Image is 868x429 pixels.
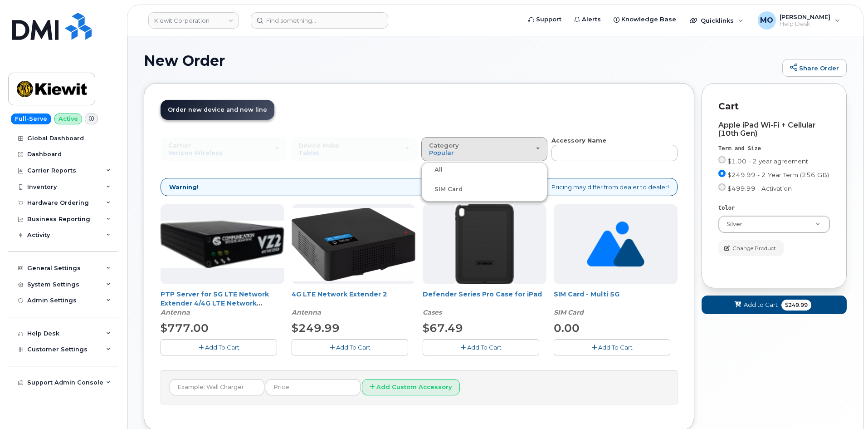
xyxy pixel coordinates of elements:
[161,290,269,316] a: PTP Server for 5G LTE Network Extender 4/4G LTE Network Extender 3
[727,171,829,178] span: $249.99 - 2 Year Term (256 GB)
[718,121,830,138] div: Apple iPad Wi-Fi + Cellular (10th Gen)
[423,308,442,316] em: Cases
[292,208,415,281] img: 4glte_extender.png
[727,185,792,192] span: $499.99 - Activation
[727,221,742,227] span: Silver
[292,290,415,317] div: 4G LTE Network Extender 2
[429,142,459,149] span: Category
[718,204,830,212] div: Color
[161,308,190,316] em: Antenna
[718,100,830,113] p: Cart
[587,204,644,284] img: no_image_found-2caef05468ed5679b831cfe6fc140e25e0c280774317ffc20a367ab7fd17291e.png
[161,221,284,268] img: Casa_Sysem.png
[702,296,847,314] button: Add to Cart $249.99
[554,290,678,317] div: SIM Card - Multi 5G
[161,290,284,317] div: PTP Server for 5G LTE Network Extender 4/4G LTE Network Extender 3
[551,137,606,144] strong: Accessory Name
[455,204,514,284] img: defenderipad10thgen.png
[169,183,199,192] strong: Warning!
[424,164,443,175] label: All
[168,106,267,113] span: Order new device and new line
[423,290,546,317] div: Defender Series Pro Case for iPad
[718,170,726,177] input: $249.99 - 2 Year Term (256 GB)
[598,344,633,351] span: Add To Cart
[292,290,387,298] a: 4G LTE Network Extender 2
[718,145,830,153] div: Term and Size
[423,339,539,355] button: Add To Cart
[429,149,454,156] span: Popular
[744,301,778,309] span: Add to Cart
[467,344,502,351] span: Add To Cart
[718,156,726,163] input: $1.00 - 2 year agreement
[829,390,861,422] iframe: Messenger Launcher
[161,321,209,335] span: $777.00
[266,379,361,395] input: Price
[718,183,726,191] input: $499.99 - Activation
[144,53,778,69] h1: New Order
[554,321,580,335] span: 0.00
[421,137,547,161] button: Category Popular
[423,290,542,298] a: Defender Series Pro Case for iPad
[554,339,670,355] button: Add To Cart
[424,184,463,195] label: SIM Card
[205,344,239,351] span: Add To Cart
[161,339,277,355] button: Add To Cart
[782,59,847,77] a: Share Order
[554,308,584,316] em: SIM Card
[423,321,463,335] span: $67.49
[292,321,340,335] span: $249.99
[732,244,776,252] span: Change Product
[362,379,460,396] button: Add Custom Accessory
[554,290,619,298] a: SIM Card - Multi 5G
[336,344,371,351] span: Add To Cart
[719,216,829,232] a: Silver
[161,178,678,197] div: Pricing may differ from dealer to dealer!
[727,158,808,165] span: $1.00 - 2 year agreement
[718,240,784,256] button: Change Product
[292,339,408,355] button: Add To Cart
[170,379,264,395] input: Example: Wall Charger
[292,308,321,316] em: Antenna
[781,300,811,311] span: $249.99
